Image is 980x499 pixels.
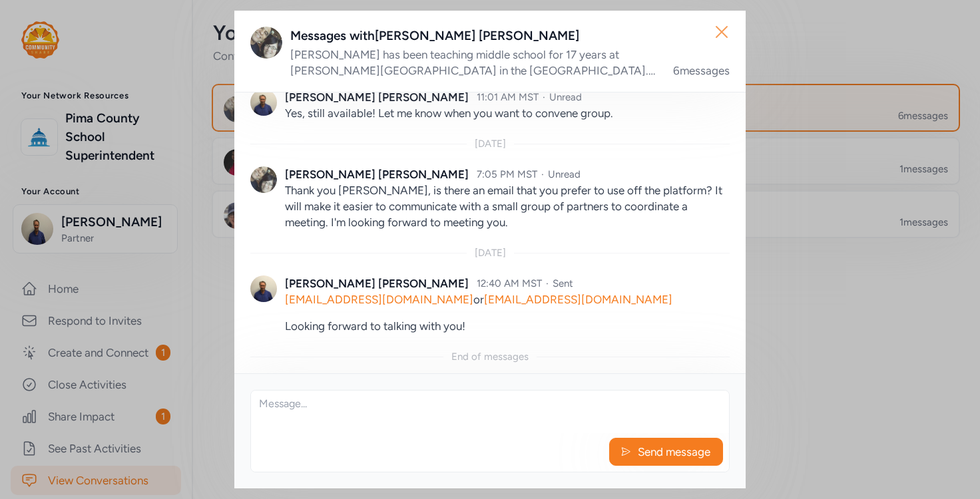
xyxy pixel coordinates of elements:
[553,277,573,289] span: Sent
[250,89,277,116] img: Avatar
[548,168,581,180] span: Unread
[285,182,730,230] p: Thank you [PERSON_NAME], is there an email that you prefer to use off the platform? It will make ...
[484,293,672,306] a: [EMAIL_ADDRESS][DOMAIN_NAME]
[541,168,544,180] span: ·
[609,438,723,466] button: Send message
[543,91,545,103] span: ·
[290,47,657,79] div: [PERSON_NAME] has been teaching middle school for 17 years at [PERSON_NAME][GEOGRAPHIC_DATA] in t...
[285,89,469,105] div: [PERSON_NAME] [PERSON_NAME]
[475,246,506,259] div: [DATE]
[285,293,473,306] a: [EMAIL_ADDRESS][DOMAIN_NAME]
[475,137,506,150] div: [DATE]
[546,277,549,289] span: ·
[285,318,730,334] p: Looking forward to talking with you!
[636,444,712,460] span: Send message
[477,277,542,289] span: 12:40 AM MST
[250,166,277,193] img: Avatar
[673,63,730,79] div: 6 messages
[285,105,730,121] p: Yes, still available! Let me know when you want to convene group.
[250,27,282,59] img: Avatar
[477,168,537,180] span: 7:05 PM MST
[285,291,730,307] p: or
[285,166,469,182] div: [PERSON_NAME] [PERSON_NAME]
[549,91,582,103] span: Unread
[290,27,730,45] div: Messages with [PERSON_NAME] [PERSON_NAME]
[477,91,539,103] span: 11:01 AM MST
[250,275,277,302] img: Avatar
[285,275,469,291] div: [PERSON_NAME] [PERSON_NAME]
[451,350,529,363] div: End of messages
